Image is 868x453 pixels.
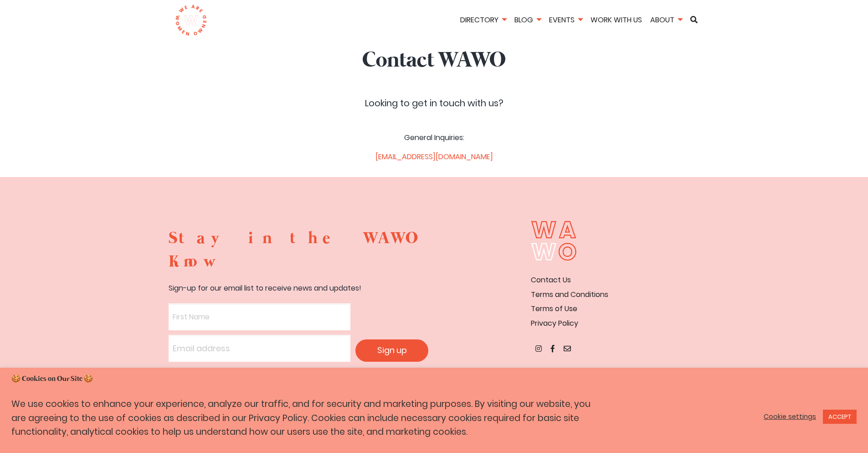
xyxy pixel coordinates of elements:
[764,412,816,421] a: Cookie settings
[511,15,544,25] a: Blog
[546,15,586,25] a: Events
[511,14,544,27] li: Blog
[823,410,857,424] a: ACCEPT
[531,289,608,300] a: Terms and Conditions
[531,303,577,314] a: Terms of Use
[687,16,701,23] a: Search
[11,374,857,384] h5: 🍪 Cookies on Our Site 🍪
[169,227,428,273] h3: Stay in the WAWO Know
[11,397,603,439] p: We use cookies to enhance your experience, analyze our traffic, and for security and marketing pu...
[169,282,428,294] p: Sign-up for our email list to receive news and updates!
[365,96,503,110] p: Looking to get in touch with us?
[457,14,509,27] li: Directory
[531,275,571,285] a: Contact Us
[531,318,578,328] a: Privacy Policy
[546,14,586,27] li: Events
[457,15,509,25] a: Directory
[169,303,350,330] input: First Name
[355,339,428,362] input: Sign up
[169,335,350,362] input: Email address
[647,14,685,27] li: About
[168,46,701,76] h1: Contact WAWO
[365,132,503,144] p: General Inquiries:
[175,5,207,36] img: logo
[375,151,493,162] a: [EMAIL_ADDRESS][DOMAIN_NAME]
[647,15,685,25] a: About
[587,15,645,25] a: Work With Us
